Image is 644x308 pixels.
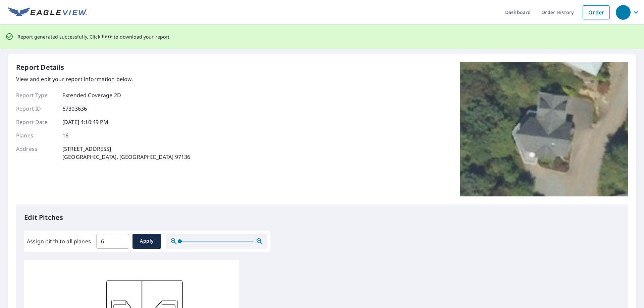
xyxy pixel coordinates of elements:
p: Planes [16,131,56,139]
p: 67303636 [62,105,87,113]
img: EV Logo [8,7,87,17]
button: Apply [132,234,161,249]
p: 16 [62,131,68,139]
p: Address [16,145,56,161]
span: Apply [138,237,156,245]
button: here [102,33,113,41]
img: Top image [460,62,628,196]
a: Order [583,5,610,19]
input: 00.0 [96,232,129,251]
p: Edit Pitches [24,212,620,223]
p: Extended Coverage 2D [62,91,121,99]
p: [DATE] 4:10:49 PM [62,118,109,126]
label: Assign pitch to all planes [27,237,91,245]
p: [STREET_ADDRESS] [GEOGRAPHIC_DATA], [GEOGRAPHIC_DATA] 97136 [62,145,190,161]
p: Report ID [16,105,56,113]
p: Report Date [16,118,56,126]
p: Report Type [16,91,56,99]
p: Report Details [16,62,64,72]
p: View and edit your report information below. [16,75,190,83]
p: Report generated successfully. Click to download your report. [17,33,171,41]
